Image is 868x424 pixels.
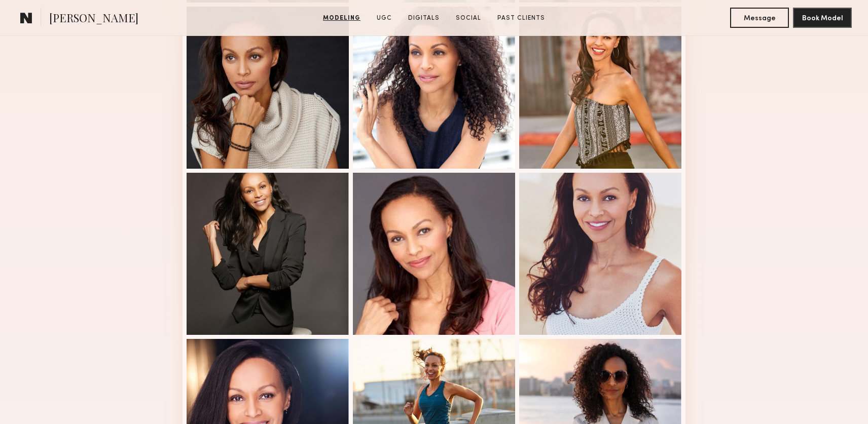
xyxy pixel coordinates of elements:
a: Past Clients [493,14,549,23]
a: Social [452,14,485,23]
a: Book Model [793,13,852,22]
a: Digitals [404,14,444,23]
a: Modeling [319,14,365,23]
button: Message [730,8,789,28]
a: UGC [373,14,396,23]
span: [PERSON_NAME] [49,10,138,28]
button: Book Model [793,8,852,28]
